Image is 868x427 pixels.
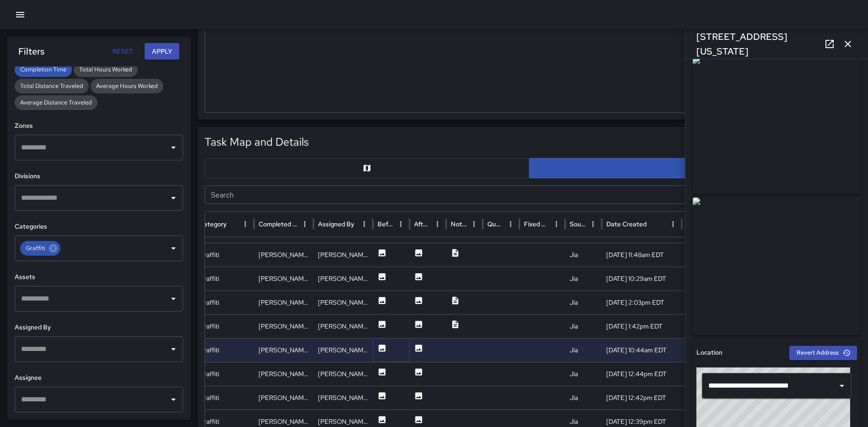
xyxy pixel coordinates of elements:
button: Open [167,292,180,305]
span: Completion Time [15,65,72,74]
div: Ruben Lechuga [313,290,373,314]
button: Open [167,393,180,406]
span: Average Hours Worked [91,82,163,91]
div: Category [199,220,226,228]
div: Jia [565,362,602,386]
button: Open [167,242,180,255]
button: Date Created column menu [667,218,679,230]
div: Graffiti [194,362,254,386]
div: 9/9/2025, 11:48am EDT [602,243,682,267]
div: Graffiti [194,338,254,362]
div: Ruben Lechuga [313,386,373,410]
div: Andre Smith [254,290,313,314]
button: Assigned By column menu [358,218,371,230]
h6: Assignee [15,373,183,383]
div: Jia [565,290,602,314]
h6: Zones [15,121,183,131]
div: 9/24/2025, 1:49pm EDT [682,314,762,338]
div: Average Hours Worked [91,79,163,93]
div: After Photo [414,220,430,228]
div: Notes [451,220,467,228]
button: Quantity column menu [504,218,517,230]
div: 9/23/2025, 3:15pm EDT [682,338,762,362]
div: 9/23/2025, 12:44pm EDT [602,362,682,386]
span: Total Hours Worked [74,65,138,74]
div: Graffiti [194,243,254,267]
button: Category column menu [239,218,252,230]
div: 9/24/2025, 1:42pm EDT [602,314,682,338]
div: Waverly Phillips [254,338,313,362]
div: Date Created [606,220,647,228]
div: 9/23/2025, 12:42pm EDT [602,386,682,410]
button: Notes column menu [468,218,480,230]
div: Total Distance Traveled [15,79,89,93]
div: Completion Time [15,62,72,77]
div: Total Hours Worked [74,62,138,77]
div: 9/26/2025, 9:44am EDT [682,290,762,314]
div: Romario Bramwell [254,314,313,338]
div: Ruben Lechuga [313,362,373,386]
div: Quantity [487,220,503,228]
button: Before Photo column menu [394,218,407,230]
h6: Categories [15,222,183,232]
div: Ruben Lechuga [313,243,373,267]
button: Open [167,343,180,356]
div: 9/22/2025, 10:44am EDT [602,338,682,362]
div: 9/26/2025, 10:51am EDT [682,243,762,267]
div: Before Photo [377,220,394,228]
div: Graffiti [20,241,60,256]
h6: Divisions [15,171,183,181]
div: 9/23/2025, 12:43pm EDT [682,386,762,410]
span: Average Distance Traveled [15,98,97,107]
div: Romario Bramwell [313,314,373,338]
svg: Map [362,164,372,173]
div: Jia [565,386,602,410]
div: Andre Smith [254,243,313,267]
button: Fixed Asset column menu [550,218,563,230]
div: Fixed Asset [524,220,549,228]
div: Source [570,220,586,228]
div: 9/26/2025, 10:08am EDT [682,267,762,290]
h5: Task Map and Details [205,135,309,149]
button: Apply [145,43,179,60]
button: Table [529,158,854,178]
h6: Assigned By [15,323,183,333]
div: Andre Smith [254,267,313,290]
button: Source column menu [587,218,599,230]
span: Graffiti [20,244,51,253]
div: 9/21/2025, 10:29am EDT [602,267,682,290]
div: Jia [565,267,602,290]
div: Average Distance Traveled [15,95,97,110]
span: Total Distance Traveled [15,82,89,91]
h6: Filters [18,44,44,59]
div: Ruben Lechuga [254,386,313,410]
button: Map [205,158,529,178]
div: Graffiti [194,386,254,410]
div: Graffiti [194,314,254,338]
div: 9/12/2025, 2:03pm EDT [602,290,682,314]
div: Ruben Lechuga [313,338,373,362]
div: Graffiti [194,290,254,314]
button: Reset [108,43,137,60]
div: Jia [565,243,602,267]
div: Jia [565,314,602,338]
button: Completed By column menu [298,218,311,230]
div: Completed By [259,220,297,228]
button: After Photo column menu [431,218,444,230]
div: 9/23/2025, 12:45pm EDT [682,362,762,386]
div: Ruben Lechuga [313,267,373,290]
button: Open [167,192,180,204]
h6: Assets [15,272,183,282]
div: Graffiti [194,267,254,290]
div: Assigned By [318,220,354,228]
div: Ruben Lechuga [254,362,313,386]
button: Open [167,141,180,154]
div: Jia [565,338,602,362]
